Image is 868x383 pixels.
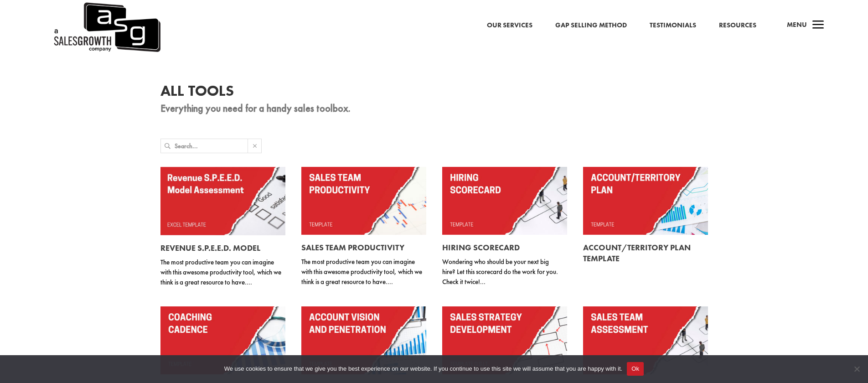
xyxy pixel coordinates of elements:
p: Everything you need for a handy sales toolbox. [160,103,708,114]
span: We use cookies to ensure that we give you the best experience on our website. If you continue to ... [224,364,622,373]
h1: All Tools [160,83,708,103]
input: Search... [175,139,248,153]
span: No [852,364,861,373]
button: Ok [627,362,644,376]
